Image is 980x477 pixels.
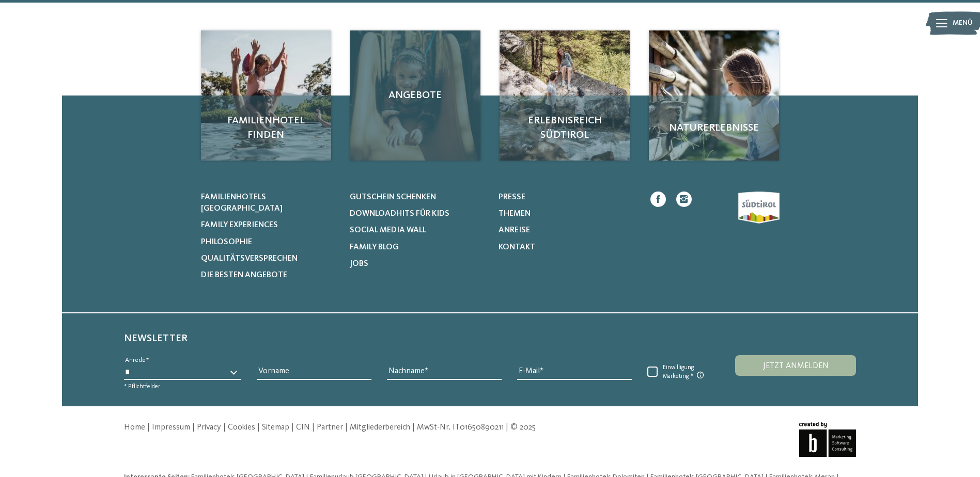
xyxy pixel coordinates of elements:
span: Angebote [361,88,470,103]
a: Anreise [499,225,634,236]
span: Presse [499,193,525,201]
a: Downloadhits für Kids [350,208,486,219]
a: Family Experiences [201,219,337,231]
span: Jobs [350,260,368,268]
span: Familienhotels [GEOGRAPHIC_DATA] [201,193,283,213]
a: Familienhotels gesucht? Hier findet ihr die besten! Angebote [350,30,480,161]
button: Jetzt anmelden [735,355,856,376]
img: Brandnamic GmbH | Leading Hospitality Solutions [799,422,856,457]
span: Familienhotel finden [211,114,321,142]
span: | [412,423,415,432]
span: Einwilligung Marketing [658,364,712,380]
a: Philosophie [201,236,337,248]
span: Qualitätsversprechen [201,255,298,263]
a: CIN [296,423,310,432]
span: | [312,423,315,432]
img: Familienhotels gesucht? Hier findet ihr die besten! [500,30,630,161]
a: Sitemap [262,423,289,432]
span: | [257,423,260,432]
span: Social Media Wall [350,226,426,234]
span: Naturerlebnisse [659,121,769,135]
span: © 2025 [510,423,536,432]
span: Jetzt anmelden [763,362,829,370]
a: Jobs [350,258,486,269]
span: MwSt-Nr. IT01650890211 [417,423,504,432]
span: | [291,423,294,432]
a: Family Blog [350,242,486,253]
span: Anreise [499,226,530,234]
span: Philosophie [201,238,252,246]
a: Qualitätsversprechen [201,253,337,264]
span: | [506,423,508,432]
a: Home [124,423,145,432]
a: Themen [499,208,634,219]
span: Newsletter [124,333,188,344]
a: Impressum [152,423,190,432]
span: | [223,423,226,432]
span: * Pflichtfelder [124,384,160,390]
span: | [192,423,195,432]
span: Kontakt [499,243,535,251]
a: Partner [317,423,343,432]
img: Familienhotels gesucht? Hier findet ihr die besten! [201,30,331,161]
a: Gutschein schenken [350,192,486,203]
span: | [147,423,150,432]
a: Familienhotels gesucht? Hier findet ihr die besten! Erlebnisreich Südtirol [500,30,630,161]
span: Erlebnisreich Südtirol [510,114,619,142]
a: Presse [499,192,634,203]
span: Die besten Angebote [201,271,287,279]
a: Familienhotels [GEOGRAPHIC_DATA] [201,192,337,215]
a: Kontakt [499,242,634,253]
span: Family Blog [350,243,399,251]
span: | [345,423,348,432]
a: Mitgliederbereich [350,423,410,432]
span: Themen [499,210,531,218]
a: Familienhotels gesucht? Hier findet ihr die besten! Naturerlebnisse [649,30,779,161]
a: Die besten Angebote [201,269,337,281]
span: Downloadhits für Kids [350,210,449,218]
a: Privacy [197,423,221,432]
a: Familienhotels gesucht? Hier findet ihr die besten! Familienhotel finden [201,30,331,161]
a: Cookies [228,423,255,432]
span: Gutschein schenken [350,193,436,201]
img: Familienhotels gesucht? Hier findet ihr die besten! [649,30,779,161]
a: Social Media Wall [350,225,486,236]
span: Family Experiences [201,221,278,229]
